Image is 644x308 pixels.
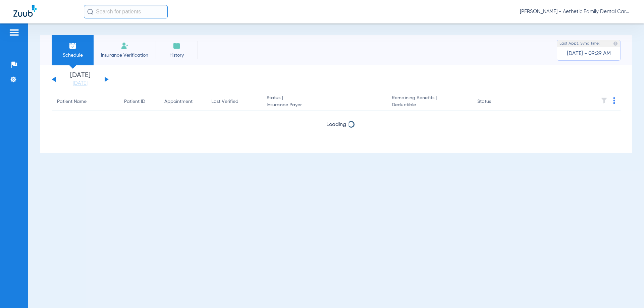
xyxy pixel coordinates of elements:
[99,52,151,59] span: Insurance Verification
[13,5,37,17] img: Zuub Logo
[211,98,256,105] div: Last Verified
[267,102,381,109] span: Insurance Payer
[613,97,615,104] img: group-dot-blue.svg
[472,93,517,111] th: Status
[57,98,87,105] div: Patient Name
[84,5,168,18] input: Search for patients
[57,52,89,59] span: Schedule
[121,42,129,50] img: Manual Insurance Verification
[261,93,386,111] th: Status |
[613,41,618,46] img: last sync help info
[520,8,631,15] span: [PERSON_NAME] - Aethetic Family Dental Care ([GEOGRAPHIC_DATA])
[211,98,238,105] div: Last Verified
[326,122,346,127] span: Loading
[69,42,77,50] img: Schedule
[164,98,193,105] div: Appointment
[124,98,145,105] div: Patient ID
[601,97,607,104] img: filter.svg
[124,98,154,105] div: Patient ID
[567,50,611,57] span: [DATE] - 09:29 AM
[60,72,100,87] li: [DATE]
[57,98,113,105] div: Patient Name
[161,52,193,59] span: History
[392,102,466,109] span: Deductible
[60,80,100,87] a: [DATE]
[173,42,181,50] img: History
[9,28,19,37] img: hamburger-icon
[559,40,600,47] span: Last Appt. Sync Time:
[164,98,201,105] div: Appointment
[87,9,93,15] img: Search Icon
[386,93,472,111] th: Remaining Benefits |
